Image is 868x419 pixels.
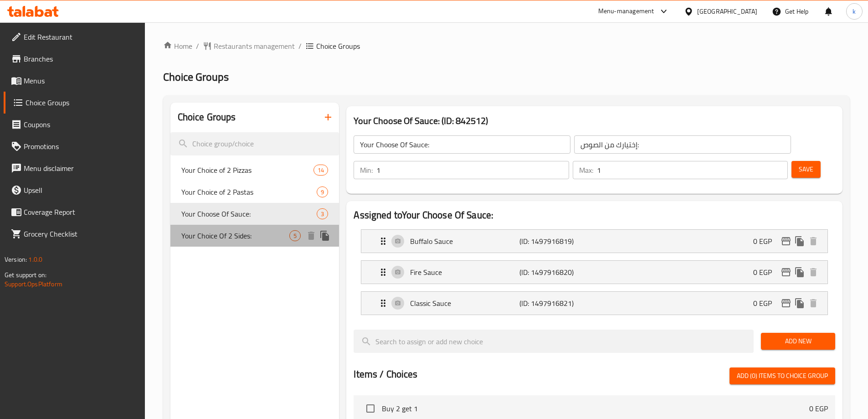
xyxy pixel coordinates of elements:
li: Expand [354,257,835,288]
span: Menus [24,75,138,86]
span: Upsell [24,185,138,196]
button: duplicate [793,265,806,279]
li: / [196,41,199,52]
a: Coverage Report [4,201,145,223]
input: search [170,132,339,155]
button: delete [806,296,820,310]
span: 3 [317,210,328,218]
div: Expand [361,261,827,284]
a: Upsell [4,179,145,201]
span: 5 [290,232,300,240]
a: Branches [4,48,145,70]
button: delete [806,265,820,279]
h2: Items / Choices [354,367,417,381]
button: duplicate [793,296,806,310]
li: Expand [354,288,835,319]
button: Save [791,161,821,178]
span: Coupons [24,119,138,130]
button: edit [779,296,793,310]
p: 0 EGP [753,236,779,247]
span: Buy 2 get 1 [382,403,809,414]
a: Support.OpsPlatform [5,278,62,290]
p: Max: [579,165,593,176]
div: Your Choose Of Sauce:3 [170,203,339,225]
a: Coupons [4,114,145,135]
a: Restaurants management [203,41,295,52]
button: edit [779,234,793,248]
span: Your Choice Of 2 Sides: [181,230,290,241]
a: Grocery Checklist [4,223,145,245]
span: Select choice [361,399,380,418]
h2: Assigned to Your Choose Of Sauce: [354,208,835,222]
span: Promotions [24,141,138,152]
p: (ID: 1497916819) [519,236,592,247]
div: Your Choice of 2 Pastas9 [170,181,339,203]
a: Menu disclaimer [4,157,145,179]
li: / [298,41,302,52]
div: Your Choice of 2 Pizzas14 [170,159,339,181]
nav: breadcrumb [163,41,850,52]
span: 14 [314,166,328,175]
span: Choice Groups [163,67,229,87]
span: Choice Groups [26,97,138,108]
div: [GEOGRAPHIC_DATA] [697,6,757,16]
a: Promotions [4,135,145,157]
span: Add (0) items to choice group [737,370,828,382]
input: search [354,330,754,353]
div: Menu-management [598,6,654,17]
p: (ID: 1497916820) [519,267,592,278]
span: Coverage Report [24,207,138,217]
span: Choice Groups [316,41,360,52]
button: duplicate [793,234,806,248]
div: Expand [361,230,827,253]
span: k [853,6,856,16]
span: Get support on: [5,269,46,281]
div: Your Choice Of 2 Sides:5deleteduplicate [170,225,339,247]
p: 0 EGP [809,403,828,414]
h3: Your Choose Of Sauce: (ID: 842512) [354,114,835,128]
span: 9 [317,188,328,197]
button: edit [779,265,793,279]
p: (ID: 1497916821) [519,298,592,309]
button: Add (0) items to choice group [729,367,835,384]
h2: Choice Groups [178,110,236,124]
p: 0 EGP [753,267,779,278]
button: Add New [761,333,835,350]
span: Add New [768,336,828,347]
span: Version: [5,253,27,265]
span: Menu disclaimer [24,163,138,174]
span: Grocery Checklist [24,228,138,239]
span: Your Choice of 2 Pizzas [181,165,314,176]
button: duplicate [318,229,332,243]
a: Home [163,41,192,52]
p: Fire Sauce [410,267,519,278]
span: Your Choice of 2 Pastas [181,186,317,197]
a: Menus [4,70,145,92]
a: Edit Restaurant [4,26,145,48]
a: Choice Groups [4,92,145,114]
p: 0 EGP [753,298,779,309]
span: Save [799,164,813,175]
span: 1.0.0 [28,253,42,265]
button: delete [304,229,318,243]
p: Buffalo Sauce [410,236,519,247]
p: Classic Sauce [410,298,519,309]
button: delete [806,234,820,248]
div: Choices [289,230,301,241]
li: Expand [354,226,835,257]
div: Expand [361,292,827,315]
span: Branches [24,53,138,64]
span: Your Choose Of Sauce: [181,208,317,219]
span: Edit Restaurant [24,31,138,42]
span: Restaurants management [214,41,295,52]
p: Min: [360,165,373,176]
